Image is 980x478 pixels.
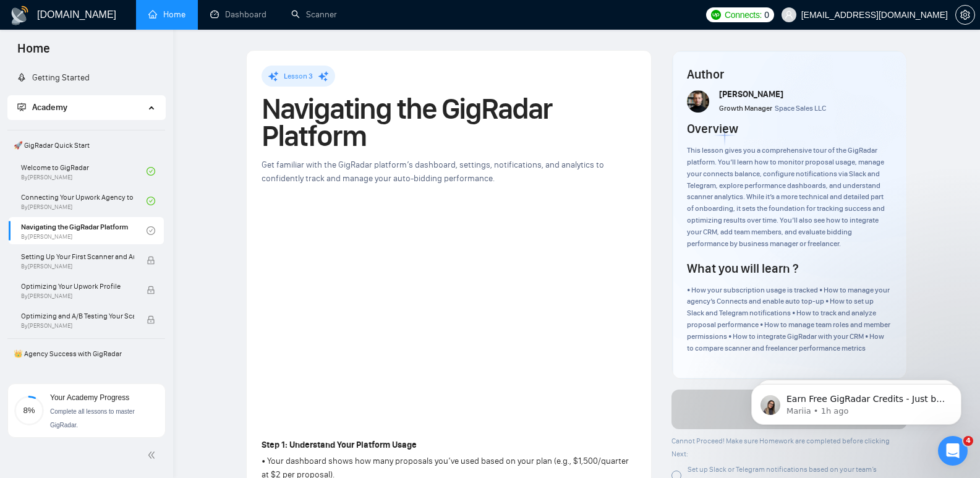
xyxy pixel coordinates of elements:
img: upwork-logo.png [711,10,721,20]
span: 4 [963,436,973,446]
div: You can find more information about such BMs below: [20,305,193,329]
span: If you're interested in applying for jobs that are restricted… [33,354,166,377]
span: Cannot Proceed! Make sure Homework are completed before clicking Next: [671,437,890,458]
iframe: Intercom live chat [938,436,968,466]
p: This lesson gives you a comprehensive tour of the GigRadar platform. You’ll learn how to monitor ... [687,145,892,250]
span: Setting Up Your First Scanner and Auto-Bidder [21,250,134,263]
h4: Author [687,66,892,83]
h1: Navigating the GigRadar Platform [262,95,636,150]
span: By [PERSON_NAME] [21,322,134,330]
a: rocketGetting Started [17,72,90,83]
span: 8% [14,406,44,414]
img: logo [10,6,30,25]
span: lock [147,286,155,294]
div: ✅ The agency owner is verified in the [GEOGRAPHIC_DATA]/[GEOGRAPHIC_DATA] [20,262,193,299]
img: Profile image for AI Assistant from GigRadar 📡 [35,11,55,30]
h1: AI Assistant from GigRadar 📡 [60,5,192,24]
div: Can I apply to US-only jobs?If you're interested in applying for jobs that are restricted… [20,330,192,388]
a: 1️⃣ Start Here [21,366,147,393]
span: Space Sales LLC [775,104,826,113]
button: setting [955,5,975,25]
span: setting [956,10,974,20]
div: AI Assistant from GigRadar 📡 says… [10,48,237,409]
span: lock [147,315,155,324]
span: [PERSON_NAME] [719,89,783,100]
span: By [PERSON_NAME] [21,292,134,300]
a: setting [955,10,975,20]
div: Hey, there! [20,56,193,68]
span: Home [7,40,60,66]
div: Can I apply to US-only jobs? [33,339,180,352]
span: Optimizing and A/B Testing Your Scanner for Better Results [21,310,134,322]
a: dashboardDashboard [210,9,266,20]
div: You can request an additional Business Manager to apply for US or UK exclusive jobs. [20,74,193,111]
span: 0 [764,8,769,22]
a: Welcome to GigRadarBy[PERSON_NAME] [21,158,147,185]
strong: Step 1: Understand Your Platform Usage [262,440,417,450]
span: Growth Manager [719,104,772,113]
span: Connects: [725,8,762,22]
span: 🚀 GigRadar Quick Start [9,133,164,158]
div: Before requesting an additional country-specific BM, please make sure that your agency meets ALL ... [20,117,193,177]
p: • How your subscription usage is tracked • How to manage your agency’s Connects and enable auto t... [687,284,892,354]
span: Academy [17,102,67,113]
a: Navigating the GigRadar PlatformBy[PERSON_NAME] [21,217,147,244]
span: Lesson 3 [284,72,313,80]
li: Getting Started [7,66,165,90]
button: Home [194,9,217,32]
span: Optimizing Your Upwork Profile [21,280,134,292]
h4: What you will learn ? [687,260,798,277]
span: fund-projection-screen [17,103,26,111]
span: Academy [32,102,67,113]
a: homeHome [148,9,185,20]
span: Complete all lessons to master GigRadar. [50,408,135,429]
span: check-circle [147,226,155,235]
span: user [785,11,793,19]
img: vlad-t.jpg [687,90,709,113]
a: Connecting Your Upwork Agency to GigRadarBy[PERSON_NAME] [21,187,147,215]
span: double-left [147,449,160,461]
p: The team can also help [60,24,154,36]
iframe: Intercom notifications message [733,358,980,445]
button: go back [8,9,32,32]
div: Close [217,9,239,31]
span: 👑 Agency Success with GigRadar [9,341,164,366]
a: searchScanner [291,9,337,20]
h4: Overview [687,120,738,137]
span: check-circle [147,197,155,205]
span: By [PERSON_NAME] [21,263,134,270]
span: lock [147,256,155,265]
div: Hey, there!You can request an additional Business Manager to apply for US or UK exclusive jobs.Be... [10,48,203,395]
button: Next [671,390,907,429]
span: Get familiar with the GigRadar platform’s dashboard, settings, notifications, and analytics to co... [262,160,604,184]
div: ✅ The agency's primary office location is verified in the [GEOGRAPHIC_DATA]/[GEOGRAPHIC_DATA] [20,213,193,262]
div: ✅ The freelancer is verified in the [GEOGRAPHIC_DATA]/[GEOGRAPHIC_DATA] [20,177,193,214]
span: Your Academy Progress [50,393,129,402]
span: check-circle [147,167,155,176]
